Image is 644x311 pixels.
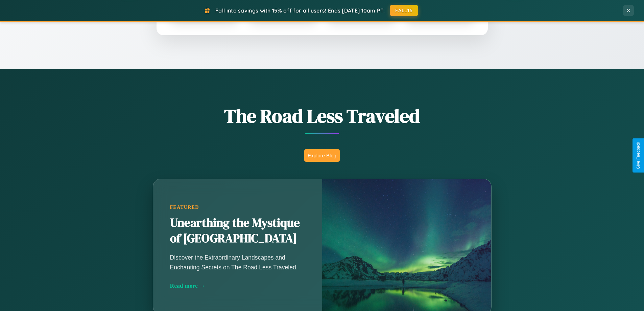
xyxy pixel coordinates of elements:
p: Discover the Extraordinary Landscapes and Enchanting Secrets on The Road Less Traveled. [170,253,305,272]
button: Explore Blog [304,149,340,162]
div: Featured [170,204,305,210]
span: Fall into savings with 15% off for all users! Ends [DATE] 10am PT. [215,7,385,14]
div: Read more → [170,282,305,289]
div: Give Feedback [636,142,641,169]
button: FALL15 [390,5,418,16]
h1: The Road Less Traveled [119,103,525,129]
h2: Unearthing the Mystique of [GEOGRAPHIC_DATA] [170,215,305,246]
